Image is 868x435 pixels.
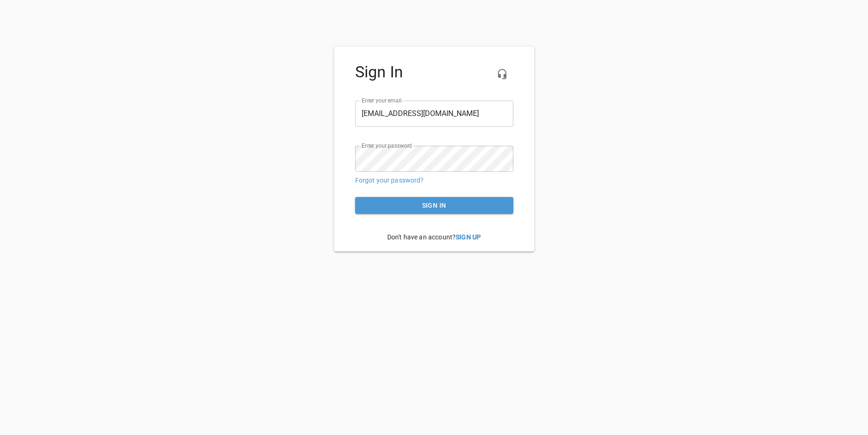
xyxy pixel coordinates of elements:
p: Don't have an account? [355,225,513,249]
button: Live Chat [491,63,513,85]
button: Sign in [355,197,513,214]
span: Sign in [363,200,506,211]
a: Forgot your password? [355,177,424,184]
a: Sign Up [456,233,481,241]
h4: Sign In [355,63,513,82]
